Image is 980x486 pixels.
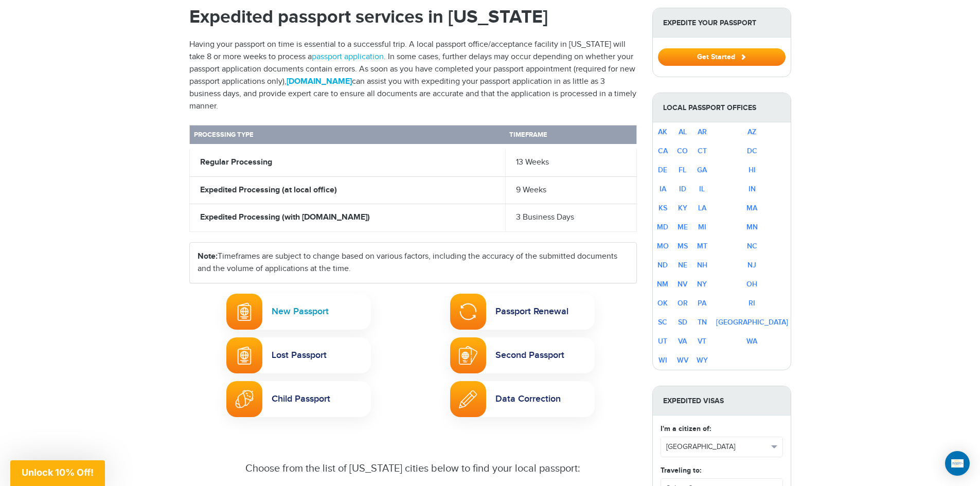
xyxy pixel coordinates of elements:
[189,8,637,26] h1: Expedited passport services in [US_STATE]
[746,337,757,346] a: WA
[678,280,687,289] a: NV
[678,204,687,212] a: KY
[945,451,970,476] div: Open Intercom Messenger
[678,242,688,250] a: MS
[679,128,687,136] a: AL
[198,251,218,261] strong: Note:
[661,465,701,476] label: Traveling to:
[459,346,477,365] img: Second Passport
[698,223,706,231] a: MI
[237,346,252,365] img: Lost Passport
[459,302,477,321] img: Passport Renewal
[749,166,756,174] a: HI
[678,318,687,327] a: SD
[658,356,667,365] a: WI
[658,337,667,346] a: UT
[749,185,756,193] a: IN
[653,93,791,122] strong: Local Passport Offices
[666,442,768,452] span: [GEOGRAPHIC_DATA]
[658,318,667,327] a: SC
[658,204,667,212] a: KS
[679,185,686,193] a: ID
[677,356,688,365] a: WV
[226,337,371,373] a: Lost PassportLost Passport
[190,243,636,283] div: Timeframes are subject to change based on various factors, including the accuracy of the submitte...
[747,128,756,136] a: AZ
[658,48,786,66] button: Get Started
[678,337,687,346] a: VA
[698,204,706,212] a: LA
[450,294,595,330] a: Passport RenewalPassport Renewal
[226,294,371,330] a: New PassportNew Passport
[197,461,629,476] div: Choose from the list of [US_STATE] cities below to find your local passport:
[200,185,337,195] strong: Expedited Processing (at local office)
[698,128,707,136] a: AR
[678,223,688,231] a: ME
[716,318,788,327] a: [GEOGRAPHIC_DATA]
[189,125,505,147] th: Processing Type
[698,147,707,155] a: CT
[678,261,687,269] a: NE
[698,337,706,346] a: VT
[312,52,384,62] a: passport application
[450,381,595,417] a: Passport Name ChangeData Correction
[658,166,667,174] a: DE
[697,280,707,289] a: NY
[658,147,668,155] a: CA
[22,467,94,478] span: Unlock 10% Off!
[660,185,666,193] a: IA
[657,280,668,289] a: NM
[677,147,688,155] a: CO
[200,212,370,222] strong: Expedited Processing (with [DOMAIN_NAME])
[678,299,688,308] a: OR
[746,280,757,289] a: OH
[747,242,757,250] a: NC
[746,204,757,212] a: MA
[450,337,595,373] a: Second PassportSecond Passport
[653,8,791,38] strong: Expedite Your Passport
[657,223,668,231] a: MD
[653,386,791,416] strong: Expedited Visas
[657,242,669,250] a: MO
[657,261,668,269] a: ND
[237,302,252,321] img: New Passport
[658,128,667,136] a: AK
[697,242,707,250] a: MT
[698,299,706,308] a: PA
[505,176,636,204] td: 9 Weeks
[505,147,636,176] td: 13 Weeks
[235,390,254,408] img: Child Passport
[189,39,637,113] p: Having your passport on time is essential to a successful trip. A local passport office/acceptanc...
[459,390,477,408] img: Passport Name Change
[747,261,756,269] a: NJ
[661,423,711,434] label: I'm a citizen of:
[505,204,636,232] td: 3 Business Days
[679,166,686,174] a: FL
[657,299,668,308] a: OK
[747,147,757,155] a: DC
[697,356,708,365] a: WY
[505,125,636,147] th: Timeframe
[661,437,782,457] button: [GEOGRAPHIC_DATA]
[746,223,758,231] a: MN
[749,299,755,308] a: RI
[200,157,272,167] strong: Regular Processing
[10,460,105,486] div: Unlock 10% Off!
[697,261,707,269] a: NH
[698,318,707,327] a: TN
[697,166,707,174] a: GA
[287,77,352,86] a: [DOMAIN_NAME]
[699,185,705,193] a: IL
[658,52,786,61] a: Get Started
[226,381,371,417] a: Child PassportChild Passport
